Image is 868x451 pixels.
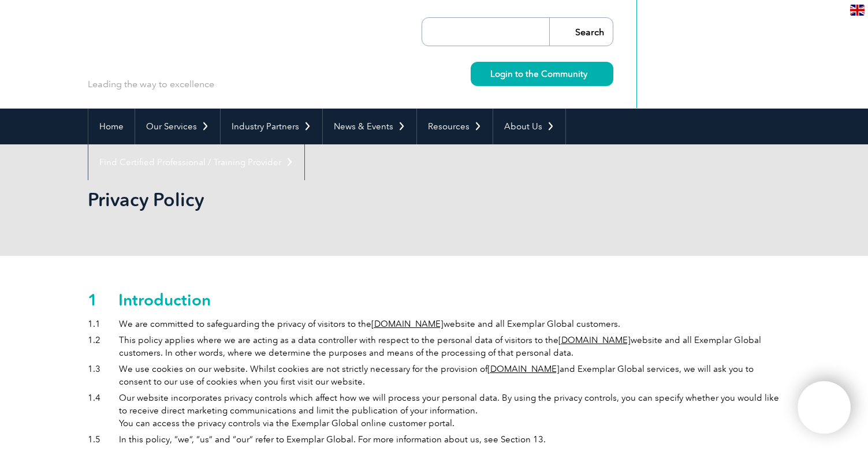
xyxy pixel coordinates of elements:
[471,62,613,86] a: Login to the Community
[323,109,416,144] a: News & Events
[417,109,493,144] a: Resources
[810,393,839,422] img: svg+xml;nitro-empty-id=MTU2OToxMTY=-1;base64,PHN2ZyB2aWV3Qm94PSIwIDAgNDAwIDQwMCIgd2lkdGg9IjQwMCIg...
[371,319,444,329] a: [DOMAIN_NAME]
[850,5,865,16] img: en
[493,109,565,144] a: About Us
[88,144,304,180] a: Find Certified Professional / Training Provider
[119,392,781,430] div: Our website incorporates privacy controls which affect how we will process your personal data. By...
[135,109,220,144] a: Our Services
[88,188,204,211] h2: Privacy Policy
[119,318,620,330] div: We are committed to safeguarding the privacy of visitors to the website and all Exemplar Global c...
[558,335,631,345] a: [DOMAIN_NAME]
[118,290,211,310] h2: Introduction
[119,363,781,388] div: We use cookies on our website. Whilst cookies are not strictly necessary for the provision of and...
[88,78,214,91] p: Leading the way to excellence
[119,433,546,446] div: In this policy, “we”, “us” and “our” refer to Exemplar Global. For more information about us, see...
[88,109,135,144] a: Home
[587,70,594,77] img: svg+xml;nitro-empty-id=MzU0OjIyMw==-1;base64,PHN2ZyB2aWV3Qm94PSIwIDAgMTEgMTEiIHdpZHRoPSIxMSIgaGVp...
[549,18,613,46] input: Search
[119,334,781,359] div: This policy applies where we are acting as a data controller with respect to the personal data of...
[221,109,322,144] a: Industry Partners
[487,364,560,374] a: [DOMAIN_NAME]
